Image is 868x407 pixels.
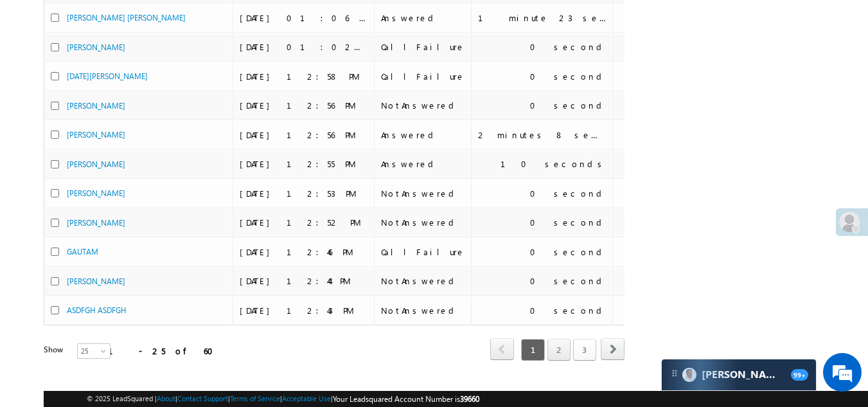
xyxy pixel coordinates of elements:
span: 25 [78,345,112,357]
div: [DATE] 12:46 PM [240,246,368,258]
div: [DATE] 12:58 PM [240,71,368,82]
a: [PERSON_NAME] [67,130,125,140]
a: [DATE][PERSON_NAME] [67,71,148,81]
div: 0 second [530,71,607,82]
div: Chat with us now [67,68,216,84]
a: 2 [547,339,571,361]
div: [DATE] 12:43 PM [240,305,368,316]
span: © 2025 LeadSquared | | | | | [87,393,479,405]
div: NotAnswered [381,217,465,228]
div: 1 minute 23 seconds [478,12,607,24]
a: [PERSON_NAME] [67,276,125,286]
div: [DATE] 12:56 PM [240,129,368,141]
a: [PERSON_NAME] [67,42,125,52]
div: [DATE] 12:56 PM [240,100,368,111]
a: 25 [77,343,111,359]
div: 0 second [530,246,607,258]
div: [DATE] 01:06 PM [240,12,368,24]
a: [PERSON_NAME] [67,218,125,228]
a: Terms of Service [230,394,280,402]
div: CallFailure [381,41,465,53]
div: CallFailure [381,246,465,258]
div: [DATE] 12:55 PM [240,158,368,170]
span: prev [490,338,514,360]
div: Minimize live chat window [211,6,242,37]
div: [DATE] 01:02 PM [240,41,368,53]
span: 1 [521,339,545,361]
span: 39660 [460,394,479,404]
span: 99+ [791,369,808,381]
div: [DATE] 12:53 PM [240,188,368,199]
div: [DATE] 12:44 PM [240,275,368,287]
a: [PERSON_NAME] [PERSON_NAME] [67,13,186,23]
span: next [601,338,624,360]
div: 0 second [530,275,607,287]
div: Answered [381,158,465,170]
textarea: Type your message and hit 'Enter' [17,119,235,305]
span: Your Leadsquared Account Number is [333,394,479,404]
a: Acceptable Use [282,394,331,402]
a: prev [490,339,514,360]
a: next [601,339,624,360]
img: d_60004797649_company_0_60004797649 [22,68,54,84]
div: 0 second [530,41,607,53]
div: 2 minutes 8 seconds [478,129,607,141]
a: [PERSON_NAME] [67,159,125,169]
div: 0 second [530,305,607,316]
a: About [157,394,175,402]
img: carter-drag [669,368,680,379]
div: 10 seconds [500,158,607,170]
a: 3 [573,339,596,361]
a: GAUTAM [67,247,98,257]
div: 0 second [530,217,607,228]
div: Answered [381,129,465,141]
div: NotAnswered [381,305,465,316]
div: NotAnswered [381,275,465,287]
div: 0 second [530,100,607,111]
a: Contact Support [177,394,228,402]
div: Answered [381,12,465,24]
a: ASDFGH ASDFGH [67,305,127,315]
div: NotAnswered [381,188,465,199]
div: CallFailure [381,71,465,82]
a: [PERSON_NAME] [67,188,125,198]
div: [DATE] 12:52 PM [240,217,368,228]
a: [PERSON_NAME] [67,101,125,111]
div: Show [44,344,67,356]
div: 0 second [530,188,607,199]
div: NotAnswered [381,100,465,111]
em: Start Chat [175,316,233,333]
div: carter-dragCarter[PERSON_NAME]99+ [661,359,817,391]
div: 1 - 25 of 60 [108,343,221,358]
